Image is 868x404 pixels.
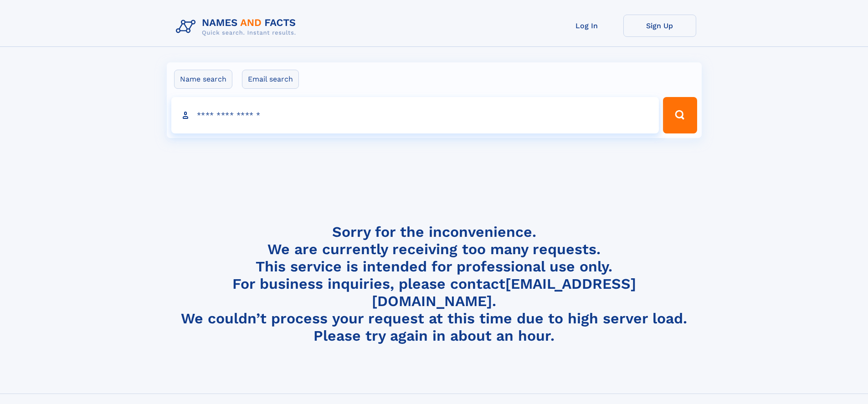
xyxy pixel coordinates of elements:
[171,97,659,133] input: search input
[172,223,696,345] h4: Sorry for the inconvenience. We are currently receiving too many requests. This service is intend...
[372,275,636,310] a: [EMAIL_ADDRESS][DOMAIN_NAME]
[242,70,299,89] label: Email search
[663,97,697,133] button: Search Button
[174,70,232,89] label: Name search
[172,15,303,39] img: Logo Names and Facts
[550,15,623,37] a: Log In
[623,15,696,37] a: Sign Up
